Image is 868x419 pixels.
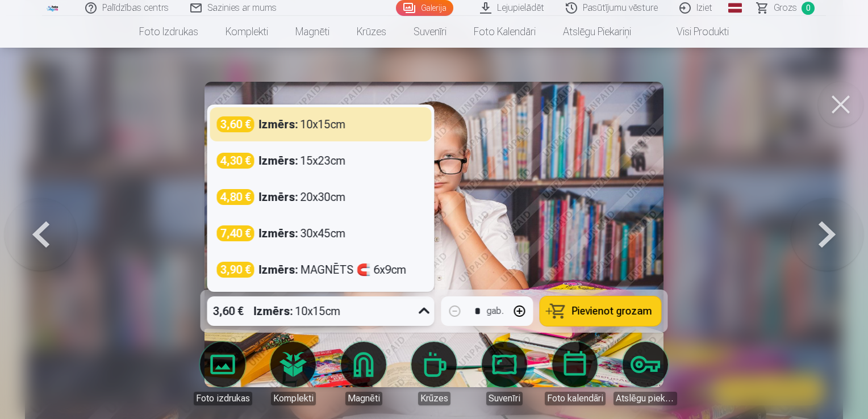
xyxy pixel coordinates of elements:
[217,189,254,205] div: 4,80 €
[343,16,400,48] a: Krūzes
[254,296,341,326] div: 10x15cm
[259,116,298,132] strong: Izmērs :
[259,225,298,241] strong: Izmērs :
[486,392,523,405] div: Suvenīri
[540,296,661,326] button: Pievienot grozam
[545,392,606,405] div: Foto kalendāri
[271,392,316,405] div: Komplekti
[217,153,254,169] div: 4,30 €
[259,189,346,205] div: 20x30cm
[212,16,282,48] a: Komplekti
[282,16,343,48] a: Magnēti
[402,342,466,405] a: Krūzes
[345,392,382,405] div: Magnēti
[473,342,536,405] a: Suvenīri
[332,342,395,405] a: Magnēti
[126,16,212,48] a: Foto izdrukas
[259,189,298,205] strong: Izmērs :
[259,262,298,278] strong: Izmērs :
[259,153,298,169] strong: Izmērs :
[543,342,607,405] a: Foto kalendāri
[217,116,254,132] div: 3,60 €
[614,342,677,405] a: Atslēgu piekariņi
[207,296,249,326] div: 3,60 €
[418,392,450,405] div: Krūzes
[645,16,742,48] a: Visi produkti
[614,392,677,405] div: Atslēgu piekariņi
[549,16,645,48] a: Atslēgu piekariņi
[259,262,407,278] div: MAGNĒTS 🧲 6x9cm
[217,225,254,241] div: 7,40 €
[254,303,293,319] strong: Izmērs :
[259,116,346,132] div: 10x15cm
[572,306,652,316] span: Pievienot grozam
[191,342,254,405] a: Foto izdrukas
[259,153,346,169] div: 15x23cm
[194,392,252,405] div: Foto izdrukas
[47,5,59,11] img: /fa1
[487,304,504,318] div: gab.
[460,16,549,48] a: Foto kalendāri
[217,262,254,278] div: 3,90 €
[802,2,815,15] span: 0
[259,225,346,241] div: 30x45cm
[400,16,460,48] a: Suvenīri
[774,1,797,15] span: Grozs
[261,342,325,405] a: Komplekti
